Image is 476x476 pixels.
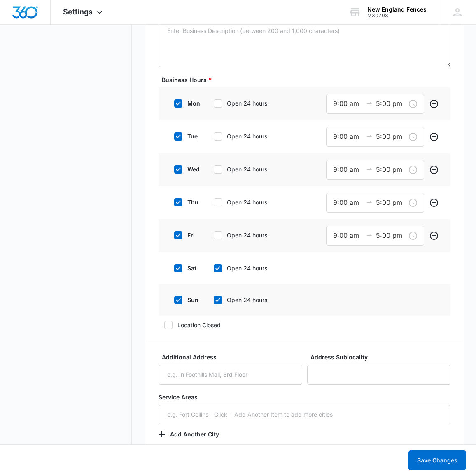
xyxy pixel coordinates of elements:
label: Location Closed [159,321,450,329]
input: e.g. In Foothills Mall, 3rd Floor [159,365,302,385]
span: to [366,133,373,139]
label: Open 24 hours [208,264,286,272]
input: Open [333,98,363,109]
label: Open 24 hours [208,231,286,239]
label: wed [168,165,201,174]
label: Open 24 hours [208,295,286,304]
input: Closed [376,230,406,241]
button: Add [427,229,441,242]
span: swap-right [366,232,373,238]
input: e.g. Fort Collins - Click + Add Another Item to add more cities [159,405,450,424]
label: mon [168,99,201,108]
label: Open 24 hours [208,165,286,174]
div: account name [367,6,427,13]
label: Open 24 hours [208,99,286,108]
label: tue [168,132,201,141]
button: Add [427,130,441,143]
label: thu [168,198,201,206]
span: to [366,199,373,205]
label: Open 24 hours [208,198,286,206]
input: Closed [376,131,406,142]
input: Closed [376,164,406,175]
span: swap-right [366,100,373,106]
span: swap-right [366,166,373,172]
span: to [366,166,373,172]
button: Add [427,97,441,110]
input: Open [333,197,363,208]
label: Service Areas [159,393,450,405]
span: to [366,100,373,106]
input: Open [333,164,363,175]
button: Add [427,196,441,209]
input: Closed [376,98,406,109]
span: to [366,232,373,238]
label: Open 24 hours [208,132,286,141]
button: Add Another City [159,424,227,444]
label: fri [168,231,201,239]
label: Address Sublocality [310,353,454,361]
span: Settings [63,7,93,16]
input: Open [333,131,363,142]
span: swap-right [366,199,373,205]
button: Save Changes [408,450,466,470]
button: Add [427,163,441,176]
label: Additional Address [162,353,306,361]
div: account id [367,13,427,19]
label: Business Hours [162,75,454,84]
label: sun [168,295,201,304]
span: swap-right [366,133,373,139]
input: Closed [376,197,406,208]
label: sat [168,264,201,272]
input: Open [333,230,363,241]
